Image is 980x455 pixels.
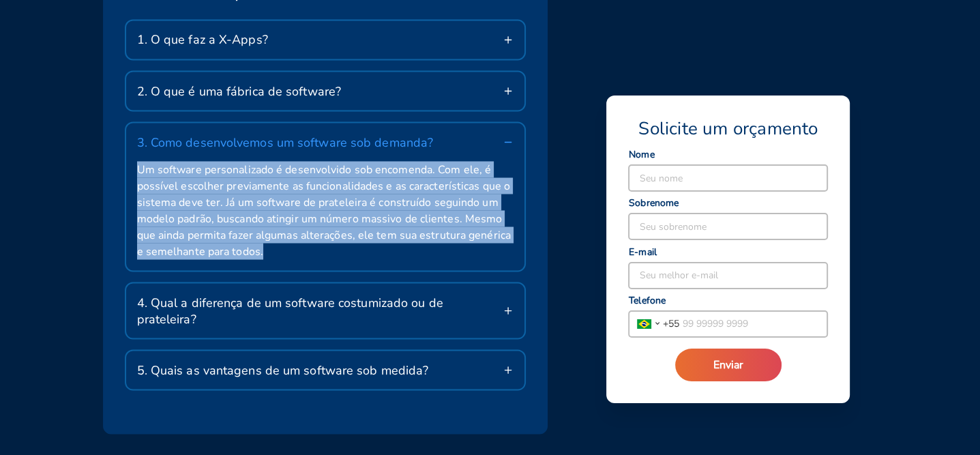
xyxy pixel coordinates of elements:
span: + 55 [663,317,679,331]
span: 4. Qual a diferença de um software costumizado ou de prateleira? [137,294,503,327]
span: 2. O que é uma fábrica de software? [137,83,342,99]
input: Seu sobrenome [629,214,827,239]
span: 1. O que faz a X-Apps? [137,31,268,48]
input: 99 99999 9999 [679,311,827,337]
span: Um software personalizado é desenvolvido sob encomenda. Com ele, é possível escolher previamente ... [137,161,514,259]
button: Enviar [675,349,782,381]
span: 3. Como desenvolvemos um software sob demanda? [137,134,434,150]
input: Seu melhor e-mail [629,263,827,289]
span: Solicite um orçamento [638,117,818,141]
span: Enviar [713,357,743,372]
input: Seu nome [629,165,827,191]
span: 5. Quais as vantagens de um software sob medida? [137,362,429,378]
